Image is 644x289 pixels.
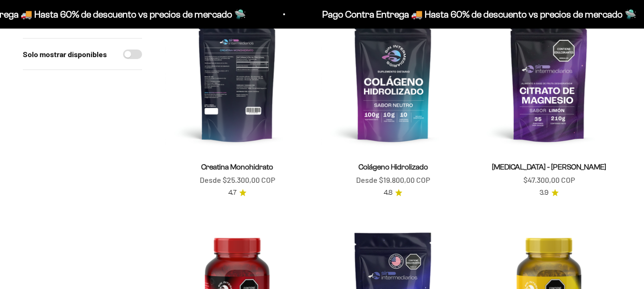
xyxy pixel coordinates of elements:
a: Colágeno Hidrolizado [358,163,428,171]
label: Solo mostrar disponibles [23,48,107,60]
sale-price: Desde $25.300,00 COP [200,174,275,186]
span: 4.7 [228,188,236,198]
img: Creatina Monohidrato [165,7,309,151]
span: 4.8 [384,188,392,198]
span: 3.9 [540,188,549,198]
sale-price: $47.300,00 COP [523,174,575,186]
a: 4.74.7 de 5.0 estrellas [228,188,246,198]
a: [MEDICAL_DATA] - [PERSON_NAME] [492,163,606,171]
p: Pago Contra Entrega 🚚 Hasta 60% de descuento vs precios de mercado 🛸 [318,7,633,22]
a: Creatina Monohidrato [201,163,273,171]
a: 3.93.9 de 5.0 estrellas [540,188,559,198]
sale-price: Desde $19.800,00 COP [356,174,430,186]
a: 4.84.8 de 5.0 estrellas [384,188,402,198]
